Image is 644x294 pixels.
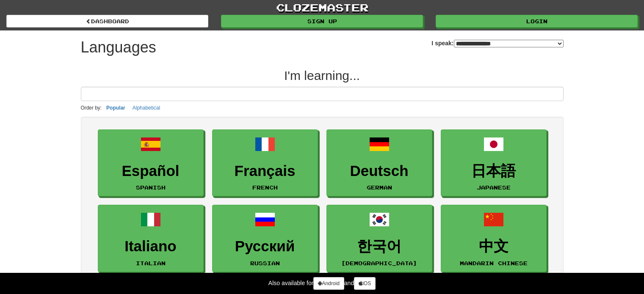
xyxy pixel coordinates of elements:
h1: Languages [81,39,156,56]
h3: 한국어 [331,238,428,255]
a: 한국어[DEMOGRAPHIC_DATA] [326,205,432,272]
a: 日本語Japanese [441,129,547,197]
select: I speak: [454,40,564,47]
label: I speak: [431,39,563,47]
a: EspañolSpanish [98,129,204,197]
button: Alphabetical [130,103,163,113]
h3: Español [102,163,199,179]
h3: Italiano [102,238,199,255]
small: Japanese [477,184,511,190]
a: Android [313,277,344,290]
small: French [252,184,278,190]
h3: Deutsch [331,163,428,179]
small: Spanish [136,184,166,190]
h3: Français [217,163,313,179]
a: dashboard [6,15,208,27]
small: Italian [136,260,166,266]
h3: Русский [217,238,313,255]
small: Mandarin Chinese [460,260,528,266]
a: iOS [354,277,376,290]
button: Popular [104,103,128,113]
small: Order by: [81,105,102,111]
a: FrançaisFrench [212,129,318,197]
a: DeutschGerman [326,129,432,197]
h3: 中文 [445,238,542,255]
h2: I'm learning... [81,69,564,82]
a: Sign up [221,15,423,27]
small: German [367,184,392,190]
h3: 日本語 [445,163,542,179]
a: РусскийRussian [212,205,318,272]
a: Login [436,15,638,27]
a: ItalianoItalian [98,205,204,272]
a: 中文Mandarin Chinese [441,205,547,272]
small: Russian [250,260,280,266]
small: [DEMOGRAPHIC_DATA] [341,260,417,266]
